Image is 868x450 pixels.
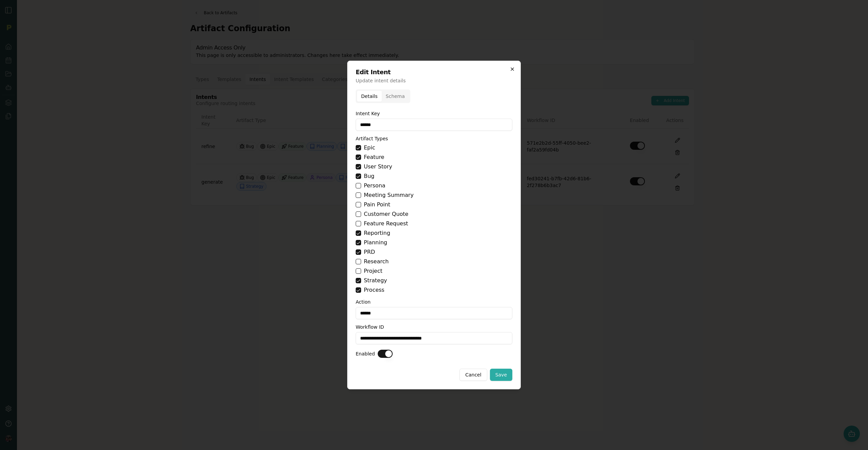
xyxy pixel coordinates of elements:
label: User Story [356,163,512,171]
label: Epic [356,144,512,152]
label: Feature [356,153,512,161]
label: Feature Request [356,220,512,228]
label: Action [356,300,512,304]
button: Feature Request [356,221,361,226]
button: Persona [356,183,361,188]
button: Customer Quote [356,211,361,217]
label: Artifact Types [356,136,512,141]
button: Strategy [356,278,361,283]
button: Reporting [356,230,361,236]
button: Details [357,91,382,102]
label: Bug [356,172,512,180]
label: Intent Key [356,111,512,116]
label: Reporting [356,229,512,237]
button: Feature [356,155,361,160]
button: Epic [356,145,361,150]
label: Meeting Summary [356,191,512,199]
button: Bug [356,173,361,179]
label: Pain Point [356,201,512,209]
button: Planning [356,240,361,245]
label: Strategy [356,277,512,285]
button: Project [356,268,361,274]
button: Research [356,259,361,264]
label: Persona [356,182,512,190]
button: PRD [356,249,361,255]
label: Customer Quote [356,210,512,218]
label: Process [356,286,512,294]
button: Process [356,287,361,293]
button: User Story [356,164,361,169]
label: Project [356,267,512,275]
h2: Edit Intent [356,69,512,75]
label: Enabled [356,351,375,356]
button: Schema [382,91,409,102]
button: Cancel [459,369,487,381]
button: Meeting Summary [356,192,361,198]
p: Update intent details [356,77,512,84]
button: Pain Point [356,202,361,207]
label: Planning [356,239,512,247]
button: Save [490,369,512,381]
label: PRD [356,248,512,256]
label: Workflow ID [356,325,512,329]
label: Research [356,258,512,266]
